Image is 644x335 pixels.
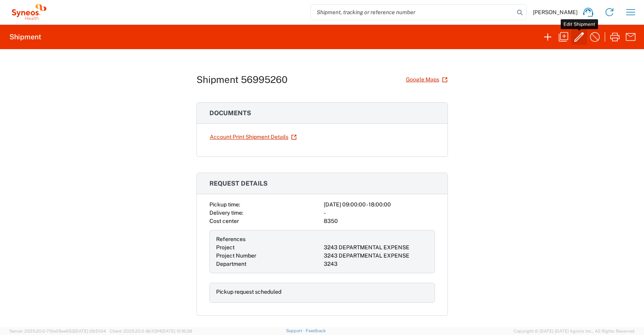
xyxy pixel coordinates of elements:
span: Delivery time: [209,210,243,216]
span: Request details [209,180,268,187]
div: [DATE] 09:00:00 - 18:00:00 [324,201,435,209]
h2: Shipment [9,32,41,42]
div: Project Number [216,252,321,260]
div: 3243 DEPARTMENTAL EXPENSE [324,252,428,260]
span: [PERSON_NAME] [533,9,578,16]
span: References [216,236,246,242]
a: Feedback [306,328,326,333]
div: 8350 [324,217,435,225]
input: Shipment, tracking or reference number [311,5,514,20]
span: Server: 2025.20.0-710e05ee653 [9,329,106,333]
span: Cost center [209,218,239,224]
div: - [324,209,435,217]
span: Documents [209,109,251,117]
span: [DATE] 09:51:04 [74,329,106,333]
div: Project [216,243,321,252]
span: Copyright © [DATE]-[DATE] Agistix Inc., All Rights Reserved [514,328,635,335]
a: Support [286,328,306,333]
div: 3243 DEPARTMENTAL EXPENSE [324,243,428,252]
h1: Shipment 56995260 [196,74,288,85]
span: Pickup time: [209,201,240,208]
div: 3243 [324,260,428,268]
div: Department [216,260,321,268]
a: Google Maps [405,73,448,87]
span: [DATE] 10:16:38 [161,329,192,333]
span: Client: 2025.20.0-8b113f4 [110,329,192,333]
a: Account Print Shipment Details [209,130,297,144]
span: Pickup request scheduled [216,289,281,295]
